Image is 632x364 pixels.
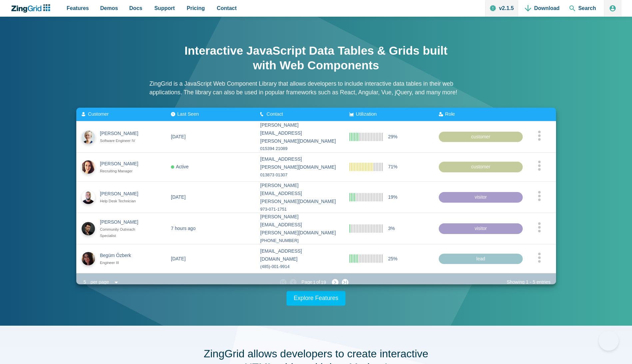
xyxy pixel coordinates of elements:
span: 29% [388,133,397,141]
div: [DATE] [171,133,186,141]
zg-button: prevpage [290,279,300,286]
div: [DATE] [171,255,186,263]
span: Last Seen [177,111,199,117]
div: [PERSON_NAME][EMAIL_ADDRESS][PERSON_NAME][DOMAIN_NAME] [260,213,339,237]
div: Engineer III [100,260,144,266]
zg-text: 19 [321,281,326,284]
span: Page [302,278,313,286]
div: [PERSON_NAME] [100,160,144,168]
div: Showing - entries [507,278,551,286]
span: Support [154,4,175,13]
div: 7 hours ago [171,225,196,233]
div: Recruiting Manager [100,168,144,174]
div: [EMAIL_ADDRESS][PERSON_NAME][DOMAIN_NAME] [260,155,339,171]
div: [PERSON_NAME][EMAIL_ADDRESS][PERSON_NAME][DOMAIN_NAME] [260,121,339,145]
div: [PERSON_NAME][EMAIL_ADDRESS][PERSON_NAME][DOMAIN_NAME] [260,182,339,205]
span: 3% [388,225,395,233]
div: customer [439,162,523,172]
span: 71% [388,163,397,171]
span: Docs [129,4,142,13]
zg-button: lastpage [342,279,348,286]
div: [PERSON_NAME] [100,218,144,226]
div: lead [439,253,523,264]
div: 973-071-1751 [260,205,339,213]
div: Help Desk Technician [100,198,144,204]
div: [DATE] [171,193,186,201]
zg-text: 1 [313,281,316,284]
span: Utilization [356,111,376,117]
div: 015394 21089 [260,145,339,152]
zg-button: nextpage [328,279,338,286]
span: Contact [267,111,283,117]
div: (485)-001-9914 [260,263,339,270]
div: per page [88,278,112,287]
a: Explore Features [287,291,346,306]
div: [PERSON_NAME] [100,190,144,198]
p: ZingGrid is a JavaScript Web Component Library that allows developers to include interactive data... [150,79,483,97]
div: Community Outreach Specialist [100,226,144,239]
span: 19% [388,193,397,201]
zg-text: 1 [525,279,530,285]
span: Features [67,4,89,13]
div: customer [439,131,523,142]
iframe: Help Scout Beacon - Open [599,331,619,351]
span: of [316,278,320,286]
span: Contact [217,4,237,13]
div: [PERSON_NAME] [100,130,144,138]
zg-button: firstpage [280,279,287,286]
div: 5 [82,278,88,287]
span: Customer [88,111,109,117]
a: ZingChart Logo. Click to return to the homepage [11,4,54,13]
div: [EMAIL_ADDRESS][DOMAIN_NAME] [260,247,339,263]
zg-text: 5 [531,279,537,285]
div: Begüm Özberk [100,252,144,260]
div: Active [171,163,189,171]
div: 013873 01307 [260,171,339,179]
div: visitor [439,223,523,234]
h1: Interactive JavaScript Data Tables & Grids built with Web Components [183,43,449,73]
span: Demos [100,4,118,13]
div: Software Engineer IV [100,138,144,144]
div: visitor [439,192,523,203]
span: Pricing [187,4,205,13]
span: Role [445,111,455,117]
span: 25% [388,255,397,263]
div: [PHONE_NUMBER] [260,237,339,244]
